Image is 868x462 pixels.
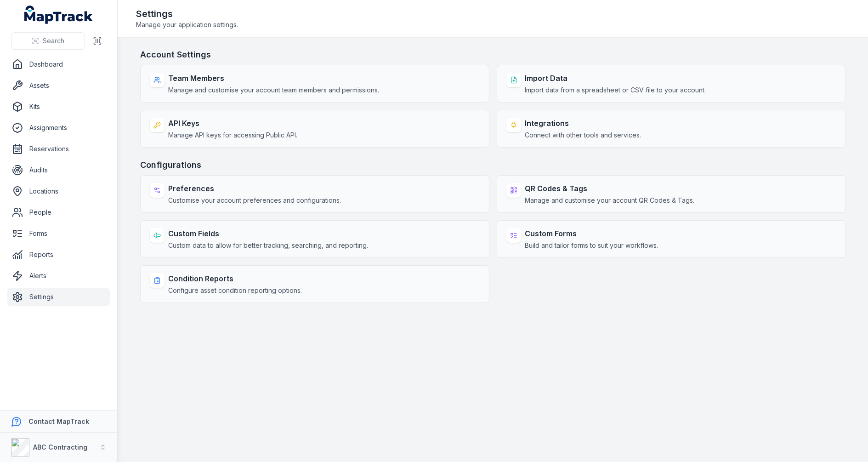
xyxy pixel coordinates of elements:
span: Connect with other tools and services. [525,131,641,140]
h3: Account Settings [140,48,846,61]
span: Manage API keys for accessing Public API. [168,131,297,140]
strong: Preferences [168,183,341,194]
span: Custom data to allow for better tracking, searching, and reporting. [168,241,368,250]
strong: API Keys [168,118,297,129]
a: QR Codes & TagsManage and customise your account QR Codes & Tags. [497,175,846,213]
span: Configure asset condition reporting options. [168,286,302,295]
a: API KeysManage API keys for accessing Public API. [140,110,489,148]
a: Condition ReportsConfigure asset condition reporting options. [140,265,489,303]
a: Dashboard [7,55,110,74]
span: Customise your account preferences and configurations. [168,196,341,205]
a: PreferencesCustomise your account preferences and configurations. [140,175,489,213]
h2: Settings [136,7,238,20]
a: Audits [7,161,110,179]
a: IntegrationsConnect with other tools and services. [497,110,846,148]
a: Reports [7,245,110,264]
strong: Condition Reports [168,273,302,284]
a: Assignments [7,119,110,137]
span: Import data from a spreadsheet or CSV file to your account. [525,86,706,95]
a: People [7,203,110,222]
span: Build and tailor forms to suit your workflows. [525,241,658,250]
strong: Integrations [525,118,641,129]
span: Manage and customise your account team members and permissions. [168,86,379,95]
a: Custom FormsBuild and tailor forms to suit your workflows. [497,220,846,258]
a: Assets [7,76,110,95]
a: Alerts [7,267,110,285]
a: Kits [7,97,110,116]
a: Custom FieldsCustom data to allow for better tracking, searching, and reporting. [140,220,489,258]
a: MapTrack [24,6,93,24]
strong: Contact MapTrack [28,417,89,425]
a: Reservations [7,140,110,158]
a: Import DataImport data from a spreadsheet or CSV file to your account. [497,65,846,103]
span: Search [43,36,64,46]
h3: Configurations [140,159,846,171]
strong: QR Codes & Tags [525,183,694,194]
span: Manage your application settings. [136,20,238,29]
strong: Custom Forms [525,228,658,239]
strong: Custom Fields [168,228,368,239]
a: Team MembersManage and customise your account team members and permissions. [140,65,489,103]
a: Locations [7,182,110,200]
strong: Import Data [525,73,706,84]
button: Search [11,32,85,50]
a: Settings [7,288,110,306]
strong: ABC Contracting [33,443,87,451]
strong: Team Members [168,73,379,84]
a: Forms [7,224,110,243]
span: Manage and customise your account QR Codes & Tags. [525,196,694,205]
